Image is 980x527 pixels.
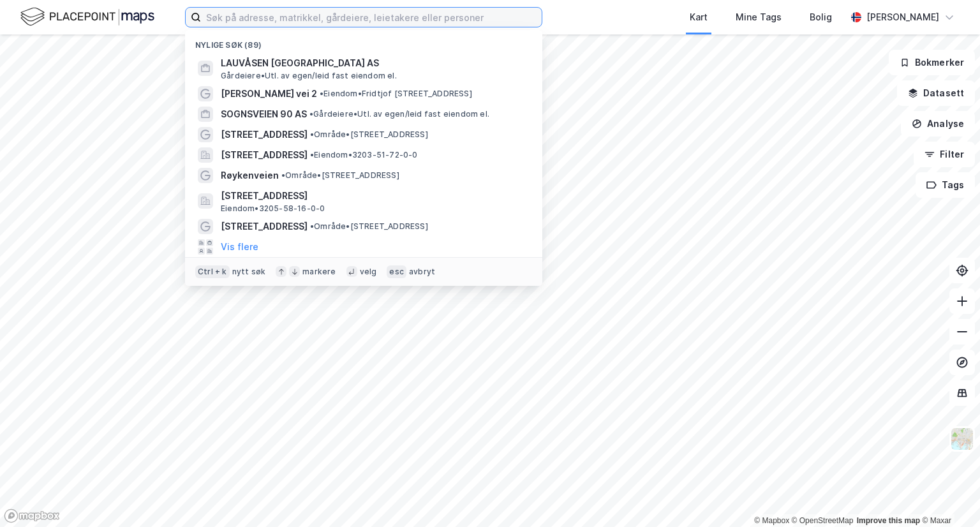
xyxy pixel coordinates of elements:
a: Improve this map [857,516,920,525]
span: [STREET_ADDRESS] [221,188,527,204]
span: • [320,89,323,98]
span: Område • [STREET_ADDRESS] [310,130,428,140]
iframe: Chat Widget [916,466,980,527]
div: Kontrollprogram for chat [916,466,980,527]
span: • [310,150,314,160]
span: SOGNSVEIEN 90 AS [221,107,307,122]
div: Bolig [810,10,832,25]
div: markere [302,267,336,277]
span: Område • [STREET_ADDRESS] [310,221,428,232]
img: logo.f888ab2527a4732fd821a326f86c7f29.svg [20,6,154,28]
a: Mapbox homepage [4,508,60,523]
span: Eiendom • 3203-51-72-0-0 [310,150,418,160]
span: [STREET_ADDRESS] [221,219,308,234]
span: Røykenveien [221,168,279,183]
button: Bokmerker [889,50,975,75]
div: avbryt [409,267,435,277]
span: [STREET_ADDRESS] [221,127,308,142]
button: Filter [914,142,975,167]
span: • [310,130,314,139]
span: LAUVÅSEN [GEOGRAPHIC_DATA] AS [221,56,527,71]
img: Z [950,427,974,451]
span: Område • [STREET_ADDRESS] [281,170,399,181]
span: • [310,221,314,231]
button: Datasett [897,80,975,106]
span: • [281,170,285,180]
a: Mapbox [754,516,789,525]
span: [STREET_ADDRESS] [221,147,308,163]
div: velg [360,267,377,277]
a: OpenStreetMap [792,516,854,525]
span: [PERSON_NAME] vei 2 [221,86,317,101]
button: Analyse [901,111,975,137]
div: nytt søk [232,267,266,277]
span: Gårdeiere • Utl. av egen/leid fast eiendom el. [309,109,489,119]
div: esc [387,265,406,278]
div: Mine Tags [736,10,782,25]
div: Kart [690,10,708,25]
div: Nylige søk (89) [185,30,542,53]
button: Vis flere [221,239,258,255]
div: Ctrl + k [195,265,230,278]
button: Tags [916,172,975,198]
input: Søk på adresse, matrikkel, gårdeiere, leietakere eller personer [201,8,542,27]
span: Gårdeiere • Utl. av egen/leid fast eiendom el. [221,71,397,81]
span: Eiendom • 3205-58-16-0-0 [221,204,325,214]
span: • [309,109,313,119]
span: Eiendom • Fridtjof [STREET_ADDRESS] [320,89,472,99]
div: [PERSON_NAME] [866,10,939,25]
